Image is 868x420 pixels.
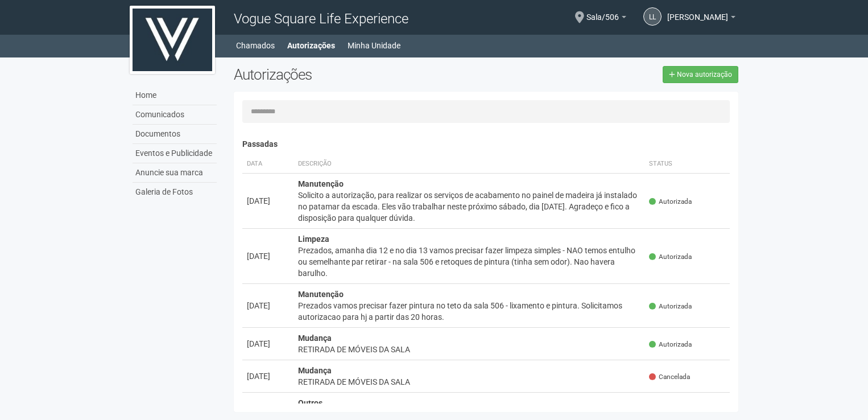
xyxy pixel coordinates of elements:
[298,333,332,343] strong: Mudança
[133,105,217,125] a: Comunicados
[247,250,289,262] div: [DATE]
[586,14,626,23] a: Sala/506
[242,140,730,149] h4: Passadas
[649,340,692,349] span: Autorizada
[586,2,619,22] span: Sala/506
[677,71,732,79] span: Nova autorização
[649,302,692,311] span: Autorizada
[348,38,400,53] a: Minha Unidade
[247,403,289,414] div: [DATE]
[649,372,690,382] span: Cancelada
[667,14,735,23] a: [PERSON_NAME]
[133,183,217,201] a: Galeria de Fotos
[667,2,728,22] span: Luiza Lopes
[298,190,640,224] div: Solicito a autorização, para realizar os serviços de acabamento no painel de madeira já instalado...
[247,195,289,207] div: [DATE]
[234,11,408,27] span: Vogue Square Life Experience
[133,163,217,183] a: Anuncie sua marca
[236,38,275,53] a: Chamados
[298,245,640,279] div: Prezados, amanha dia 12 e no dia 13 vamos precisar fazer limpeza simples - NAO temos entulho ou s...
[133,144,217,163] a: Eventos e Publicidade
[649,197,692,207] span: Autorizada
[133,86,217,105] a: Home
[298,376,640,388] div: RETIRADA DE MÓVEIS DA SALA
[644,155,730,174] th: Status
[133,125,217,144] a: Documentos
[247,338,289,349] div: [DATE]
[649,252,692,262] span: Autorizada
[234,66,477,83] h2: Autorizações
[298,234,329,244] strong: Limpeza
[663,66,738,83] a: Nova autorização
[298,366,332,375] strong: Mudança
[287,38,335,53] a: Autorizações
[298,300,640,323] div: Prezados vamos precisar fazer pintura no teto da sala 506 - lixamento e pintura. Solicitamos auto...
[298,398,323,407] strong: Outros
[130,6,215,74] img: logo.jpg
[247,370,289,382] div: [DATE]
[294,155,644,174] th: Descrição
[247,300,289,311] div: [DATE]
[298,344,640,355] div: RETIRADA DE MÓVEIS DA SALA
[242,155,294,174] th: Data
[298,290,344,299] strong: Manutenção
[298,179,344,188] strong: Manutenção
[643,7,662,26] a: LL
